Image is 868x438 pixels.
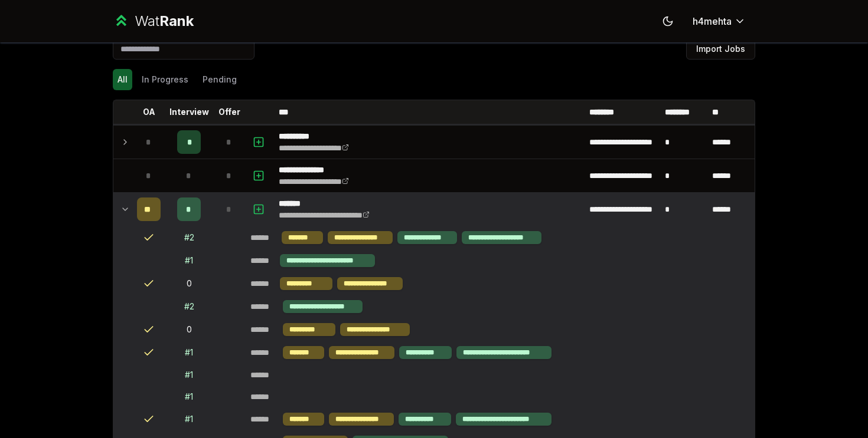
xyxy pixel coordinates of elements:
[185,347,193,358] div: # 1
[185,391,193,403] div: # 1
[137,69,193,90] button: In Progress
[693,14,732,28] span: h4mehta
[184,301,194,312] div: # 2
[218,106,240,118] p: Offer
[135,12,194,31] div: Wat
[185,255,193,266] div: # 1
[686,38,755,60] button: Import Jobs
[198,69,242,90] button: Pending
[165,272,213,295] td: 0
[185,413,193,425] div: # 1
[184,232,194,243] div: # 2
[185,369,193,381] div: # 1
[159,12,194,29] span: Rank
[113,69,132,90] button: All
[683,11,755,32] button: h4mehta
[143,106,155,118] p: OA
[165,318,213,341] td: 0
[169,106,209,118] p: Interview
[113,12,194,31] a: WatRank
